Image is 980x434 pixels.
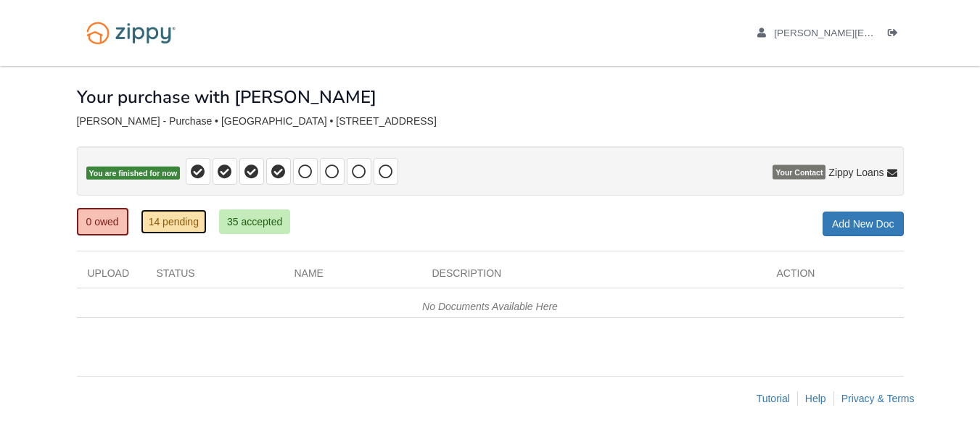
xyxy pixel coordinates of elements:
a: Add New Doc [823,212,904,236]
h1: Your purchase with [PERSON_NAME] [77,88,376,107]
a: Help [805,393,826,404]
a: Privacy & Terms [841,393,915,404]
div: Description [421,266,766,288]
a: Log out [888,28,904,42]
a: 0 owed [77,208,128,235]
span: Zippy Loans [828,165,884,180]
a: 35 accepted [219,209,290,234]
a: 14 pending [141,209,207,234]
div: [PERSON_NAME] - Purchase • [GEOGRAPHIC_DATA] • [STREET_ADDRESS] [77,115,904,128]
em: No Documents Available Here [422,301,558,312]
img: Logo [77,14,185,51]
span: You are finished for now [86,167,181,180]
div: Action [766,266,904,288]
div: Name [284,266,421,288]
span: Your Contact [773,165,825,180]
a: Tutorial [757,393,790,404]
div: Upload [77,266,146,288]
div: Status [146,266,284,288]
